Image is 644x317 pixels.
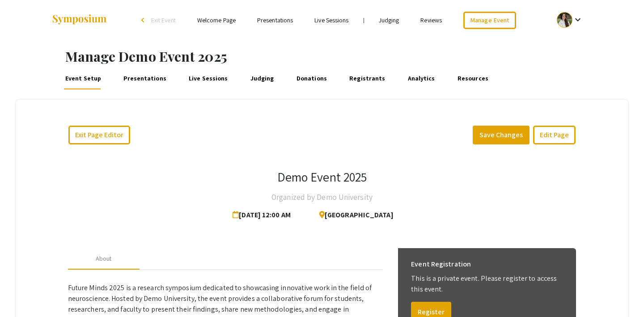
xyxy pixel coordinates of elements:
a: Judging [379,16,399,24]
a: Presentations [122,68,168,89]
a: Event Setup [64,68,102,89]
a: Donations [295,68,328,89]
button: Expand account dropdown [547,10,593,30]
img: Symposium by ForagerOne [51,14,107,26]
a: Registrants [348,68,387,89]
a: Analytics [406,68,436,89]
p: This is a private event. Please register to access this event. [411,273,563,295]
a: Judging [249,68,275,89]
span: Exit Event [151,16,176,24]
a: Resources [456,68,490,89]
div: About [96,254,112,263]
button: Save Changes [473,126,530,144]
mat-icon: Expand account dropdown [572,14,583,25]
a: Reviews [420,16,442,24]
span: [GEOGRAPHIC_DATA] [312,206,394,224]
iframe: Chat [7,277,38,310]
h3: Demo Event 2025 [277,169,367,185]
h4: Organized by Demo University [271,188,373,206]
li: | [360,16,368,24]
a: Live Sessions [187,68,230,89]
span: [DATE] 12:00 AM [233,206,294,224]
button: Exit Page Editor [68,126,130,144]
a: Live Sessions [314,16,348,24]
h1: Manage Demo Event 2025 [65,48,644,64]
a: Welcome Page [197,16,236,24]
div: arrow_back_ios [141,17,147,23]
button: Edit Page [533,126,576,144]
h6: Event Registration [411,255,471,273]
a: Presentations [257,16,293,24]
a: Manage Event [463,12,516,29]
